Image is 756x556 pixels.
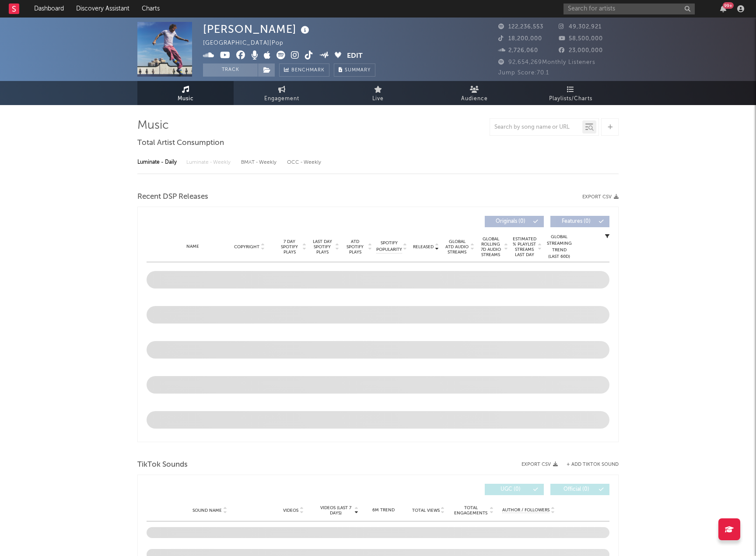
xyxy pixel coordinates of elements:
a: Engagement [234,81,330,105]
span: 58,500,000 [559,36,603,42]
span: Videos [283,508,298,513]
button: Export CSV [521,462,558,467]
span: Playlists/Charts [549,94,592,104]
span: 18,200,000 [498,36,542,42]
div: 99 + [723,2,734,9]
a: Playlists/Charts [522,81,619,105]
span: Total Artist Consumption [137,138,224,148]
button: + Add TikTok Sound [567,462,619,467]
span: Jump Score: 70.1 [498,70,549,76]
button: Track [203,63,258,77]
span: Global Rolling 7D Audio Streams [479,236,503,257]
span: Live [372,94,384,104]
button: UGC(0) [485,484,544,495]
span: Global ATD Audio Streams [445,239,469,255]
div: [GEOGRAPHIC_DATA] | Pop [203,38,294,49]
div: 6M Trend [363,507,404,514]
span: 2,726,060 [498,48,538,53]
span: Sound Name [192,508,222,513]
span: 122,236,553 [498,24,543,30]
button: Official(0) [550,484,609,495]
span: TikTok Sounds [137,460,188,470]
input: Search by song name or URL [490,124,582,131]
button: 99+ [720,5,726,12]
span: Features ( 0 ) [556,219,596,224]
span: Audience [461,94,488,104]
span: Copyright [234,244,259,250]
span: Summary [345,68,371,73]
a: Audience [426,81,522,105]
div: Luminate - Daily [137,155,178,170]
span: Spotify Popularity [376,240,402,253]
span: Benchmark [291,65,325,76]
button: Features(0) [550,216,609,227]
button: + Add TikTok Sound [558,462,619,467]
button: Originals(0) [485,216,544,227]
span: Released [413,244,434,250]
div: BMAT - Weekly [241,155,278,170]
span: Last Day Spotify Plays [311,239,334,255]
span: Music [178,94,194,104]
span: Total Engagements [453,505,489,516]
span: Originals ( 0 ) [490,219,531,224]
span: 7 Day Spotify Plays [278,239,301,255]
span: Engagement [264,94,299,104]
a: Benchmark [279,63,329,77]
div: Name [164,243,221,250]
button: Export CSV [582,194,619,200]
button: Edit [347,51,363,62]
div: Global Streaming Trend (Last 60D) [546,234,572,260]
span: Videos (last 7 days) [318,505,353,516]
a: Live [330,81,426,105]
div: [PERSON_NAME] [203,22,311,36]
a: Music [137,81,234,105]
span: Estimated % Playlist Streams Last Day [512,236,536,257]
span: ATD Spotify Plays [343,239,367,255]
span: Author / Followers [502,507,549,513]
span: Official ( 0 ) [556,487,596,492]
button: Summary [334,63,375,77]
span: Total Views [412,508,440,513]
input: Search for artists [563,4,695,14]
span: UGC ( 0 ) [490,487,531,492]
span: 23,000,000 [559,48,603,53]
span: Recent DSP Releases [137,192,208,202]
span: 49,302,921 [559,24,602,30]
span: 92,654,269 Monthly Listeners [498,60,595,65]
div: OCC - Weekly [287,155,322,170]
